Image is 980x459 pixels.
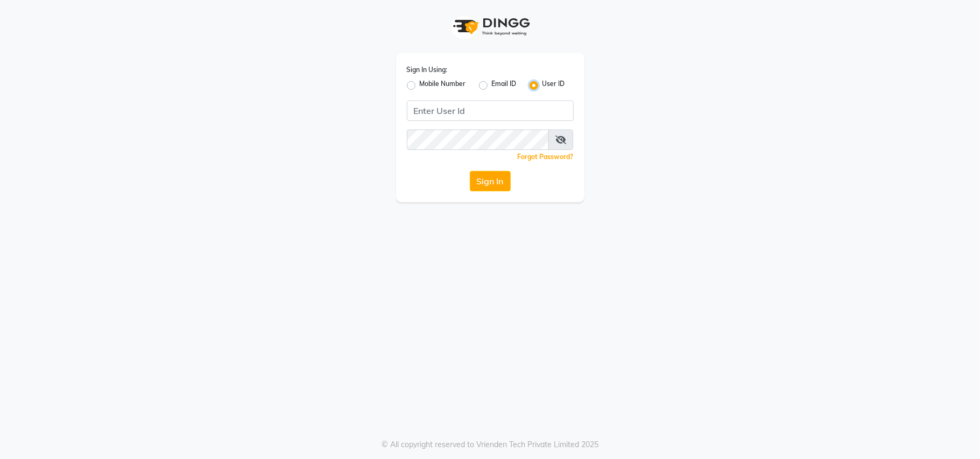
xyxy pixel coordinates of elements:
img: logo1.svg [447,11,533,42]
label: Email ID [492,79,517,92]
input: Username [407,101,574,121]
input: Username [407,130,549,150]
label: Sign In Using: [407,65,448,75]
label: User ID [542,79,565,92]
a: Forgot Password? [518,153,574,161]
label: Mobile Number [420,79,466,92]
button: Sign In [470,171,511,191]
